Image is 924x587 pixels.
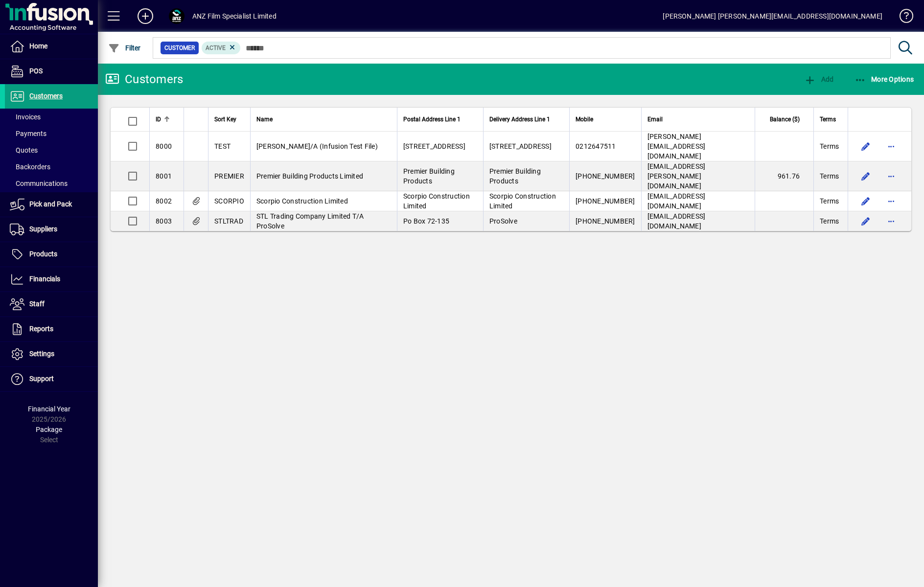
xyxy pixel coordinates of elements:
[403,192,470,210] span: Scorpio Construction Limited
[858,213,874,229] button: Edit
[10,146,38,154] span: Quotes
[36,426,62,433] span: Package
[576,217,635,225] span: [PHONE_NUMBER]
[403,167,455,185] span: Premier Building Products
[5,367,98,391] a: Support
[29,375,54,383] span: Support
[755,161,813,191] td: 961.76
[663,8,882,24] div: [PERSON_NAME] [PERSON_NAME][EMAIL_ADDRESS][DOMAIN_NAME]
[852,70,917,88] button: More Options
[489,217,517,225] span: ProSolve
[206,45,226,51] span: Active
[5,125,98,142] a: Payments
[256,114,273,125] span: Name
[214,142,231,150] span: TEST
[5,142,98,158] a: Quotes
[164,43,195,53] span: Customer
[156,217,172,225] span: 8003
[5,342,98,366] a: Settings
[892,2,912,34] a: Knowledge Base
[761,114,808,125] div: Balance ($)
[403,217,449,225] span: Po Box 72-135
[489,192,556,210] span: Scorpio Construction Limited
[820,216,839,226] span: Terms
[10,113,41,121] span: Invoices
[5,292,98,316] a: Staff
[5,317,98,341] a: Reports
[883,213,899,229] button: More options
[214,197,244,205] span: SCORPIO
[804,75,833,83] span: Add
[5,192,98,217] a: Pick and Pack
[5,267,98,292] a: Financials
[403,114,461,125] span: Postal Address Line 1
[576,142,616,150] span: 0212647511
[29,300,45,308] span: Staff
[489,114,550,125] span: Delivery Address Line 1
[29,67,43,75] span: POS
[10,163,50,171] span: Backorders
[29,42,47,50] span: Home
[29,200,72,208] span: Pick and Pack
[29,250,57,258] span: Products
[105,71,183,87] div: Customers
[820,171,839,181] span: Terms
[5,109,98,125] a: Invoices
[576,197,635,205] span: [PHONE_NUMBER]
[130,7,161,25] button: Add
[883,138,899,154] button: More options
[647,114,749,125] div: Email
[29,92,63,100] span: Customers
[156,142,172,150] span: 8000
[156,172,172,180] span: 8001
[202,42,241,54] mat-chip: Activation Status: Active
[161,7,192,25] button: Profile
[5,217,98,242] a: Suppliers
[214,172,244,180] span: PREMIER
[256,197,348,205] span: Scorpio Construction Limited
[108,44,141,52] span: Filter
[256,114,391,125] div: Name
[647,133,706,160] span: [PERSON_NAME][EMAIL_ADDRESS][DOMAIN_NAME]
[156,197,172,205] span: 8002
[5,59,98,84] a: POS
[576,114,635,125] div: Mobile
[192,8,277,24] div: ANZ Film Specialist Limited
[489,142,552,150] span: [STREET_ADDRESS]
[5,175,98,192] a: Communications
[647,212,706,230] span: [EMAIL_ADDRESS][DOMAIN_NAME]
[29,325,53,333] span: Reports
[214,114,236,125] span: Sort Key
[10,130,46,137] span: Payments
[858,193,874,209] button: Edit
[489,167,541,185] span: Premier Building Products
[29,350,54,358] span: Settings
[5,242,98,267] a: Products
[576,172,635,180] span: [PHONE_NUMBER]
[214,217,243,225] span: STLTRAD
[647,114,663,125] span: Email
[858,168,874,184] button: Edit
[883,193,899,209] button: More options
[883,168,899,184] button: More options
[647,162,706,190] span: [EMAIL_ADDRESS][PERSON_NAME][DOMAIN_NAME]
[802,70,836,88] button: Add
[106,39,143,57] button: Filter
[770,114,800,125] span: Balance ($)
[576,114,593,125] span: Mobile
[820,114,836,125] span: Terms
[156,114,161,125] span: ID
[858,138,874,154] button: Edit
[647,192,706,210] span: [EMAIL_ADDRESS][DOMAIN_NAME]
[28,405,70,413] span: Financial Year
[156,114,178,125] div: ID
[5,34,98,59] a: Home
[256,142,378,150] span: [PERSON_NAME]/A (Infusion Test File)
[256,172,363,180] span: Premier Building Products Limited
[256,212,364,230] span: STL Trading Company Limited T/A ProSolve
[29,225,57,233] span: Suppliers
[29,275,60,283] span: Financials
[820,196,839,206] span: Terms
[820,141,839,151] span: Terms
[5,158,98,175] a: Backorders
